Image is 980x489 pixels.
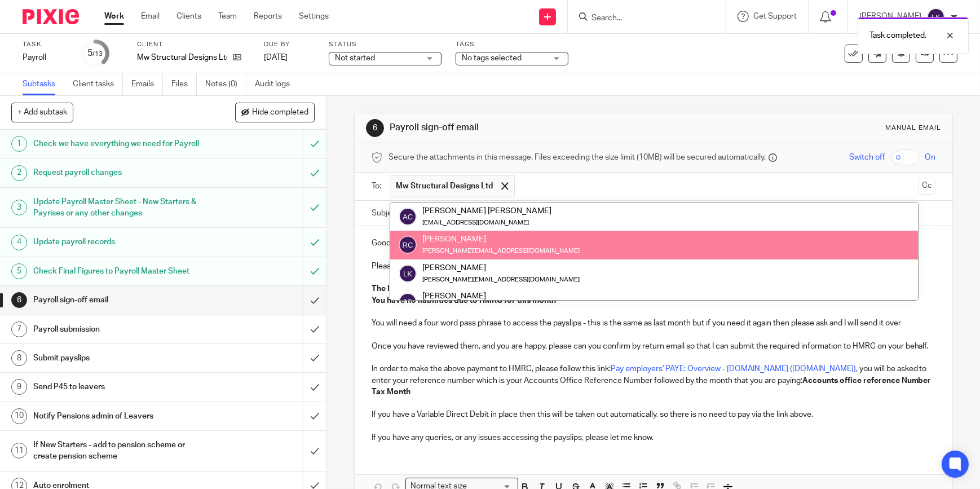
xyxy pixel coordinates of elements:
[366,119,384,137] div: 6
[23,9,79,24] img: Pixie
[218,11,237,22] a: Team
[11,350,27,366] div: 8
[254,11,282,22] a: Reports
[11,321,27,337] div: 7
[802,377,932,385] strong: Accounts office reference Number
[176,11,201,22] a: Clients
[399,293,417,311] img: svg%3E
[390,122,677,134] h1: Payroll sign-off email
[11,292,27,308] div: 6
[422,262,580,274] div: [PERSON_NAME]
[11,165,27,181] div: 2
[372,297,556,305] strong: You have no liabilities due to HMRC for this month
[299,11,329,22] a: Settings
[33,321,206,338] h1: Payroll submission
[73,73,123,95] a: Client tasks
[869,30,926,41] p: Task completed.
[372,261,935,272] p: Please see attached the payslips, you will find them at the very bottom of this email under my si...
[33,263,206,280] h1: Check Final Figures to Payroll Master Sheet
[372,318,935,329] p: You will need a four word pass phrase to access the payslips - this is the same as last month but...
[23,52,68,63] div: Payroll
[33,135,206,152] h1: Check we have everything we need for Payroll
[422,234,580,245] div: [PERSON_NAME]
[205,73,246,95] a: Notes (0)
[372,341,935,352] p: Once you have reviewed them, and you are happy, please can you confirm by return email so that I ...
[927,8,945,26] img: svg%3E
[372,208,401,219] label: Subject:
[372,285,558,293] strong: The liability due to HMRC for this month is £000.00
[11,136,27,152] div: 1
[456,40,568,49] label: Tags
[11,443,27,459] div: 11
[399,208,417,226] img: svg%3E
[141,11,160,22] a: Email
[255,73,298,95] a: Audit logs
[849,152,885,163] span: Switch off
[11,379,27,395] div: 9
[919,178,935,195] button: Cc
[131,73,163,95] a: Emails
[252,108,308,117] span: Hide completed
[137,40,250,49] label: Client
[372,363,935,398] p: In order to make the above payment to HMRC, please follow this link: , you will be asked to enter...
[422,219,529,226] small: [EMAIL_ADDRESS][DOMAIN_NAME]
[33,437,206,465] h1: If New Starters - add to pension scheme or create pension scheme
[396,180,493,192] span: Mw Structural Designs Ltd
[23,40,68,49] label: Task
[33,193,206,222] h1: Update Payroll Master Sheet - New Starters & Payrises or any other changes
[462,54,522,62] span: No tags selected
[33,378,206,395] h1: Send P45 to leavers
[11,263,27,279] div: 5
[422,248,580,254] small: [PERSON_NAME][EMAIL_ADDRESS][DOMAIN_NAME]
[235,103,315,122] button: Hide completed
[171,73,197,95] a: Files
[88,47,103,60] div: 5
[885,124,941,133] div: Manual email
[33,408,206,425] h1: Notify Pensions admin of Leavers
[372,388,410,396] strong: Tax Month
[33,234,206,250] h1: Update payroll records
[11,408,27,424] div: 10
[399,236,417,254] img: svg%3E
[399,265,417,283] img: svg%3E
[372,180,384,192] label: To:
[11,235,27,250] div: 4
[264,54,288,61] span: [DATE]
[33,350,206,367] h1: Submit payslips
[264,40,315,49] label: Due by
[104,11,124,22] a: Work
[329,40,442,49] label: Status
[372,237,935,249] p: Good morning/afternoon ,
[422,290,580,302] div: [PERSON_NAME]
[422,276,580,283] small: [PERSON_NAME][EMAIL_ADDRESS][DOMAIN_NAME]
[422,205,551,217] div: [PERSON_NAME] [PERSON_NAME]
[611,365,856,373] a: Pay employers' PAYE: Overview - [DOMAIN_NAME] ([DOMAIN_NAME])
[372,409,935,420] p: If you have a Variable Direct Debit in place then this will be taken out automatically, so there ...
[33,292,206,309] h1: Payroll sign-off email
[372,432,935,443] p: If you have any queries, or any issues accessing the payslips, please let me know.
[23,73,64,95] a: Subtasks
[11,103,73,122] button: + Add subtask
[137,52,227,63] p: Mw Structural Designs Ltd
[33,164,206,181] h1: Request payroll changes
[925,152,935,163] span: On
[93,51,103,57] small: /13
[335,54,375,62] span: Not started
[11,200,27,215] div: 3
[389,152,766,163] span: Secure the attachments in this message. Files exceeding the size limit (10MB) will be secured aut...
